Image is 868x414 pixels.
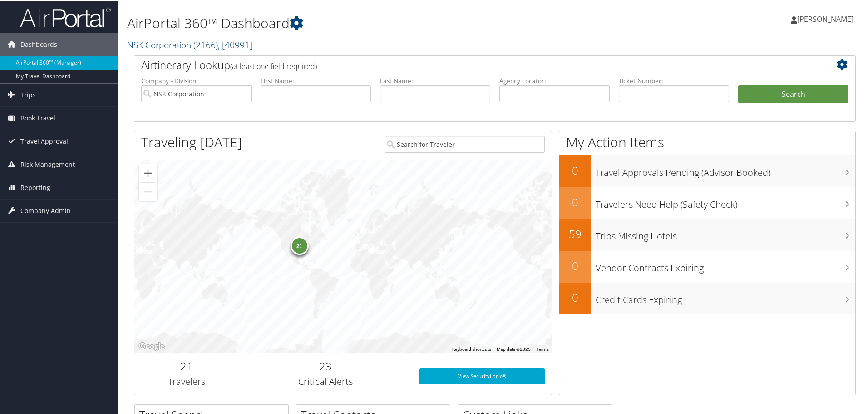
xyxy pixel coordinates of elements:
[20,175,50,198] span: Reporting
[139,163,157,181] button: Zoom in
[193,38,218,50] span: ( 2166 )
[141,132,242,151] h1: Traveling [DATE]
[619,75,729,85] label: Ticket Number:
[559,194,591,209] h2: 0
[452,345,491,352] button: Keyboard shortcuts
[141,75,252,85] label: Company - Division:
[559,155,855,186] a: 0Travel Approvals Pending (Advisor Booked)
[141,56,789,72] h2: Airtinerary Lookup
[596,193,855,210] h3: Travelers Need Help (Safety Check)
[20,6,111,27] img: airportal-logo.png
[20,199,71,221] span: Company Admin
[497,346,531,351] span: Map data ©2025
[559,257,591,273] h2: 0
[738,85,848,103] button: Search
[141,374,232,387] h3: Travelers
[559,282,855,314] a: 0Credit Cards Expiring
[141,358,232,373] h2: 21
[246,374,406,387] h3: Critical Alerts
[218,38,252,50] span: , [ 40991 ]
[261,75,371,85] label: First Name:
[127,38,252,50] a: NSK Corporation
[536,346,549,351] a: Terms (opens in new tab)
[20,129,68,152] span: Travel Approval
[139,182,157,200] button: Zoom out
[20,32,57,55] span: Dashboards
[20,83,36,105] span: Trips
[559,218,855,250] a: 59Trips Missing Hotels
[20,106,55,129] span: Book Travel
[385,135,545,152] input: Search for Traveler
[20,152,75,175] span: Risk Management
[797,13,853,23] span: [PERSON_NAME]
[419,367,545,384] a: View SecurityLogic®
[290,236,308,254] div: 21
[559,162,591,177] h2: 0
[596,288,855,305] h3: Credit Cards Expiring
[559,289,591,304] h2: 0
[791,5,863,32] a: [PERSON_NAME]
[137,340,167,352] img: Google
[246,358,406,373] h2: 23
[230,60,317,70] span: (at least one field required)
[596,224,855,242] h3: Trips Missing Hotels
[559,250,855,282] a: 0Vendor Contracts Expiring
[380,75,490,85] label: Last Name:
[127,13,617,32] h1: AirPortal 360™ Dashboard
[137,340,167,352] a: Open this area in Google Maps (opens a new window)
[559,132,855,151] h1: My Action Items
[559,225,591,241] h2: 59
[559,186,855,218] a: 0Travelers Need Help (Safety Check)
[596,161,855,178] h3: Travel Approvals Pending (Advisor Booked)
[596,256,855,274] h3: Vendor Contracts Expiring
[499,75,610,85] label: Agency Locator:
